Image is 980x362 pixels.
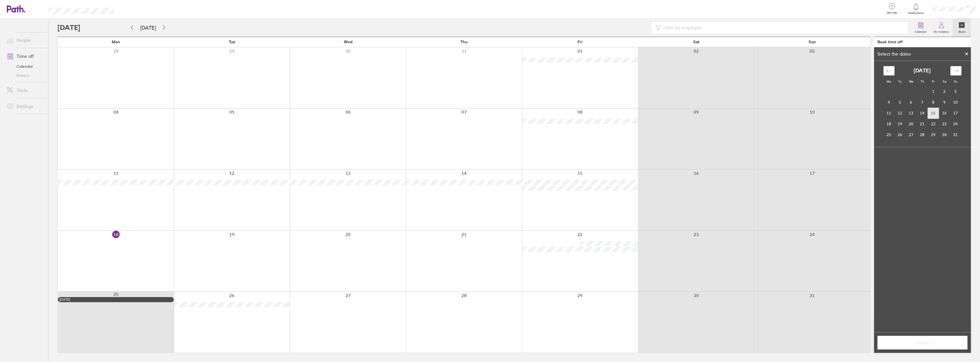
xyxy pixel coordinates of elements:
span: Fri [577,40,583,44]
small: We [909,79,913,83]
span: Notifications [907,11,925,15]
a: My holidays [930,19,953,37]
a: Calendar [2,62,48,71]
td: Tuesday, August 26, 2025 [895,129,906,140]
td: Wednesday, August 20, 2025 [906,118,917,129]
a: Settings [2,101,48,112]
td: Friday, August 8, 2025 [928,97,939,108]
td: Sunday, August 24, 2025 [950,118,961,129]
td: Thursday, August 21, 2025 [917,118,928,129]
td: Friday, August 22, 2025 [928,118,939,129]
td: Monday, August 25, 2025 [883,129,895,140]
span: Wed [344,40,352,44]
a: Time off [2,50,48,62]
span: Sat [693,40,699,44]
div: Book time off [877,40,903,44]
a: People [2,34,48,46]
td: Saturday, August 23, 2025 [939,118,950,129]
a: History [2,71,48,80]
td: Thursday, August 14, 2025 [917,108,928,118]
span: Thu [460,40,467,44]
span: Get help [883,11,901,15]
button: Select [877,336,967,349]
small: Tu [898,79,902,83]
td: Friday, August 1, 2025 [928,86,939,97]
td: Wednesday, August 27, 2025 [906,129,917,140]
a: Notifications [907,3,925,15]
td: Sunday, August 17, 2025 [950,108,961,118]
small: Mo [887,79,891,83]
td: Saturday, August 2, 2025 [939,86,950,97]
td: Wednesday, August 6, 2025 [906,97,917,108]
td: Tuesday, August 19, 2025 [895,118,906,129]
td: Thursday, August 28, 2025 [917,129,928,140]
td: Saturday, August 9, 2025 [939,97,950,108]
td: Saturday, August 16, 2025 [939,108,950,118]
td: Friday, August 29, 2025 [928,129,939,140]
td: Monday, August 18, 2025 [883,118,895,129]
small: Fr [932,79,935,83]
td: Sunday, August 31, 2025 [950,129,961,140]
label: Calendar [911,28,930,34]
small: Sa [943,79,946,83]
label: My holidays [930,28,953,34]
td: Monday, August 4, 2025 [883,97,895,108]
span: Sun [808,40,816,44]
a: Tools [2,85,48,96]
td: Friday, August 15, 2025 [928,108,939,118]
small: Su [954,79,957,83]
a: Calendar [911,19,930,37]
a: Book [953,19,971,37]
td: Thursday, August 7, 2025 [917,97,928,108]
div: Move forward to switch to the next month. [950,66,961,75]
span: Tue [229,40,235,44]
td: Saturday, August 30, 2025 [939,129,950,140]
div: [DATE] [59,298,172,302]
td: Wednesday, August 13, 2025 [906,108,917,118]
td: Monday, August 11, 2025 [883,108,895,118]
td: Tuesday, August 5, 2025 [895,97,906,108]
td: Tuesday, August 12, 2025 [895,108,906,118]
td: Sunday, August 10, 2025 [950,97,961,108]
span: Mon [112,40,120,44]
span: Select [881,340,963,345]
div: Select the dates [874,51,914,56]
div: Move backward to switch to the previous month. [883,66,895,75]
input: Filter by employee [661,22,905,33]
button: [DATE] [136,23,161,32]
td: Sunday, August 3, 2025 [950,86,961,97]
small: Th [920,79,924,83]
strong: [DATE] [914,68,931,74]
div: Calendar [877,61,968,147]
label: Book [955,28,969,34]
